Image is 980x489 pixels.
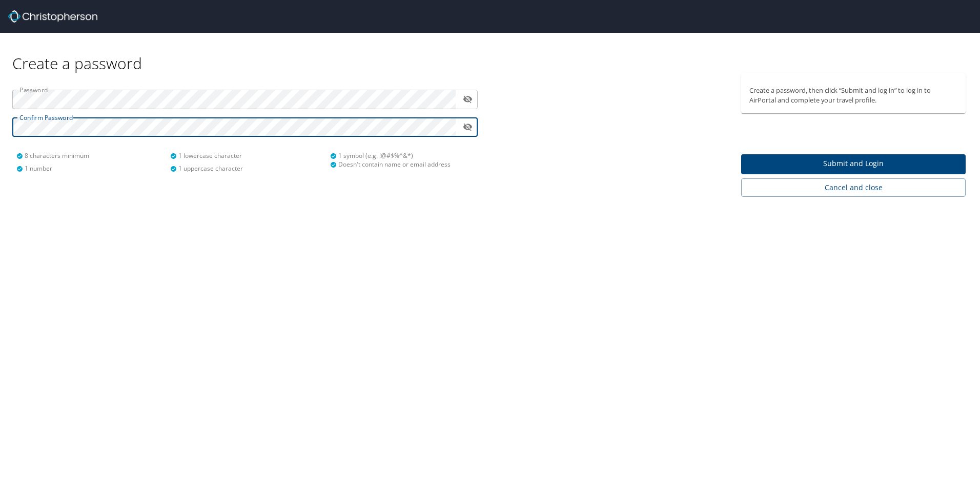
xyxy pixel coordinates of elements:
[749,157,957,170] span: Submit and Login
[8,10,97,23] img: Christopherson_logo_rev.png
[460,119,476,135] button: toggle password visibility
[749,86,957,105] p: Create a password, then click “Submit and log in” to log in to AirPortal and complete your travel...
[741,178,966,197] button: Cancel and close
[460,91,476,107] button: toggle password visibility
[12,33,968,73] div: Create a password
[330,160,472,169] div: Doesn't contain name or email address
[741,154,966,174] button: Submit and Login
[749,181,957,194] span: Cancel and close
[16,151,170,160] div: 8 characters minimum
[16,164,170,173] div: 1 number
[170,164,324,173] div: 1 uppercase character
[330,151,472,160] div: 1 symbol (e.g. !@#$%^&*)
[170,151,324,160] div: 1 lowercase character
